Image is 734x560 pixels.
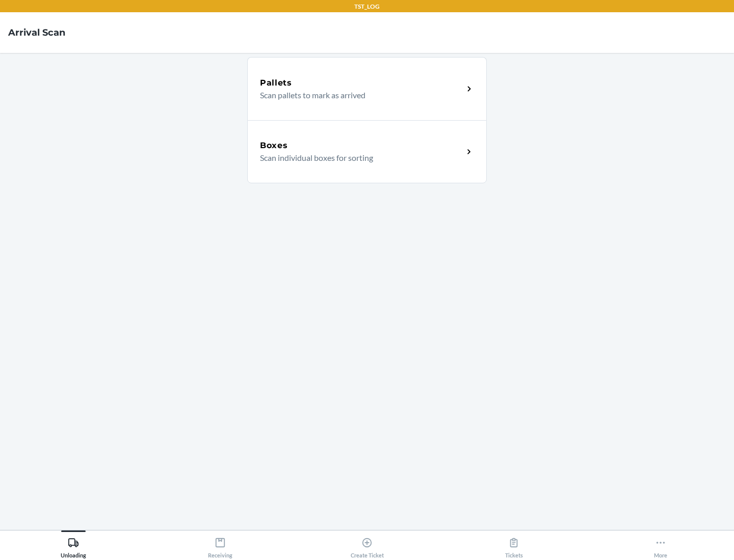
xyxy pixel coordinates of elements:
h4: Arrival Scan [8,26,65,39]
button: Create Ticket [294,530,440,558]
a: BoxesScan individual boxes for sorting [247,120,487,183]
div: Receiving [208,533,232,558]
p: Scan pallets to mark as arrived [260,89,455,101]
a: PalletsScan pallets to mark as arrived [247,57,487,120]
button: Tickets [440,530,587,558]
div: More [654,533,667,558]
h5: Boxes [260,139,288,152]
p: TST_LOG [354,2,380,11]
h5: Pallets [260,77,292,89]
div: Unloading [61,533,86,558]
p: Scan individual boxes for sorting [260,152,455,164]
div: Tickets [505,533,523,558]
button: More [587,530,734,558]
button: Receiving [147,530,294,558]
div: Create Ticket [351,533,384,558]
